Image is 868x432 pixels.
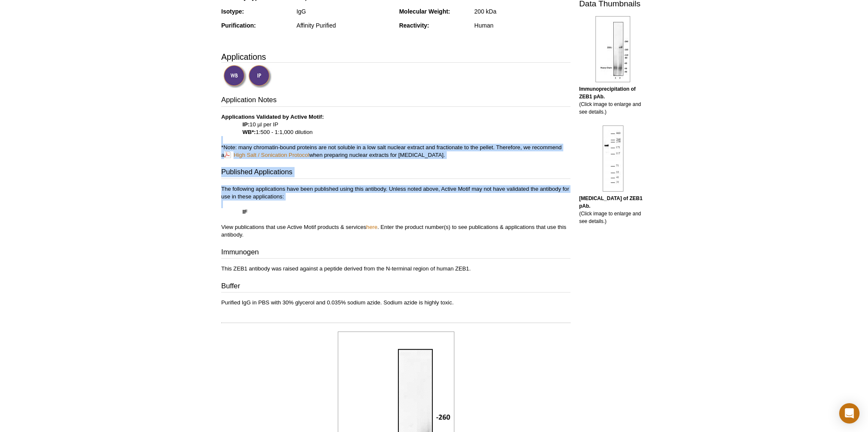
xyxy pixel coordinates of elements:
[221,247,570,259] h3: Immunogen
[366,224,377,230] a: here
[221,22,256,29] strong: Purification:
[595,16,630,82] img: ZEB1 antibody (pAb) tested by immunoprecipitation.
[221,95,570,107] h3: Application Notes
[579,86,635,100] b: Immunoprecipitation of ZEB1 pAb.
[221,281,570,293] h3: Buffer
[474,22,570,29] div: Human
[579,195,643,209] b: [MEDICAL_DATA] of ZEB1 pAb.
[474,8,570,15] div: 200 kDa
[221,114,324,120] b: Applications Validated by Active Motif:
[579,85,647,116] p: (Click image to enlarge and see details.)
[221,167,570,179] h3: Published Applications
[221,185,570,239] p: The following applications have been published using this antibody. Unless noted above, Active Mo...
[221,8,244,15] strong: Isotype:
[221,299,570,307] p: Purified IgG in PBS with 30% glycerol and 0.035% sodium azide. Sodium azide is highly toxic.
[242,121,250,128] strong: IP:
[603,125,623,192] img: ZEB1 antibody (pAb) tested by Western blot.
[399,22,429,29] strong: Reactivity:
[839,403,860,424] div: Open Intercom Messenger
[579,195,647,225] p: (Click image to enlarge and see details.)
[248,65,272,88] img: Immunoprecipitation Validated
[221,113,570,159] p: 10 µl per IP 1:500 - 1:1,000 dilution *Note: many chromatin-bound proteins are not soluble in a l...
[399,8,450,15] strong: Molecular Weight:
[221,265,570,273] p: This ZEB1 antibody was raised against a peptide derived from the N-terminal region of human ZEB1.
[242,209,248,215] strong: IF
[224,151,309,159] a: High Salt / Sonication Protocol
[221,50,570,63] h3: Applications
[223,65,247,88] img: Western Blot Validated
[296,22,392,29] div: Affinity Purified
[296,8,392,15] div: IgG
